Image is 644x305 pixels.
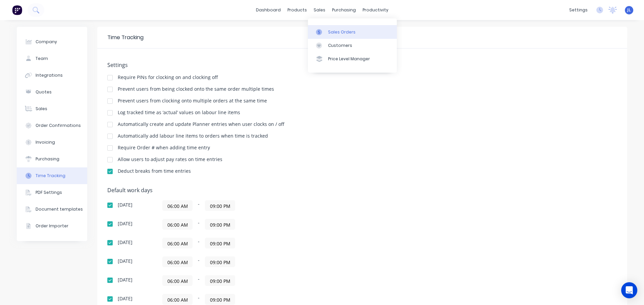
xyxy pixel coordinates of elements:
[205,238,235,248] input: Finish
[17,201,87,218] button: Document templates
[107,62,617,68] h5: Settings
[107,187,617,194] h5: Default work days
[118,87,274,91] div: Prevent users from being clocked onto the same order multiple times
[118,203,132,207] div: [DATE]
[205,257,235,267] input: Finish
[118,278,132,282] div: [DATE]
[328,56,370,62] div: Price Level Manager
[118,296,132,301] div: [DATE]
[162,219,330,230] div: -
[17,50,87,67] button: Team
[17,134,87,151] button: Invoicing
[163,294,192,304] input: Start
[205,294,235,304] input: Finish
[205,276,235,286] input: Finish
[36,123,81,129] div: Order Confirmations
[36,106,47,112] div: Sales
[310,5,329,15] div: sales
[118,221,132,226] div: [DATE]
[36,206,83,212] div: Document templates
[328,29,356,35] div: Sales Orders
[162,275,330,286] div: -
[308,25,397,39] a: Sales Orders
[36,39,57,45] div: Company
[17,167,87,184] button: Time Tracking
[162,294,330,305] div: -
[118,240,132,245] div: [DATE]
[36,139,55,145] div: Invoicing
[627,7,631,13] span: JL
[163,257,192,267] input: Start
[163,276,192,286] input: Start
[205,201,235,211] input: Finish
[118,145,210,150] div: Require Order # when adding time entry
[566,5,591,15] div: settings
[162,200,330,211] div: -
[163,201,192,211] input: Start
[118,122,284,127] div: Automatically create and update Planner entries when user clocks on / off
[359,5,392,15] div: productivity
[118,259,132,263] div: [DATE]
[36,173,65,179] div: Time Tracking
[308,52,397,66] a: Price Level Manager
[205,219,235,229] input: Finish
[17,100,87,117] button: Sales
[163,219,192,229] input: Start
[308,39,397,52] a: Customers
[329,5,359,15] div: purchasing
[163,238,192,248] input: Start
[621,282,637,298] div: Open Intercom Messenger
[17,184,87,201] button: PDF Settings
[118,169,191,173] div: Deduct breaks from time entries
[162,256,330,267] div: -
[118,134,268,138] div: Automatically add labour line items to orders when time is tracked
[17,67,87,84] button: Integrations
[36,156,59,162] div: Purchasing
[284,5,310,15] div: products
[12,5,22,15] img: Factory
[36,223,68,229] div: Order Importer
[36,189,62,196] div: PDF Settings
[17,33,87,50] button: Company
[118,157,222,162] div: Allow users to adjust pay rates on time entries
[36,56,48,62] div: Team
[17,151,87,167] button: Purchasing
[162,238,330,248] div: -
[36,72,63,78] div: Integrations
[118,98,267,103] div: Prevent users from clocking onto multiple orders at the same time
[118,110,240,115] div: Log tracked time as ‘actual’ values on labour line items
[17,218,87,234] button: Order Importer
[107,33,144,42] div: Time Tracking
[36,89,52,95] div: Quotes
[328,43,352,49] div: Customers
[17,117,87,134] button: Order Confirmations
[253,5,284,15] a: dashboard
[17,84,87,100] button: Quotes
[118,75,218,80] div: Require PINs for clocking on and clocking off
